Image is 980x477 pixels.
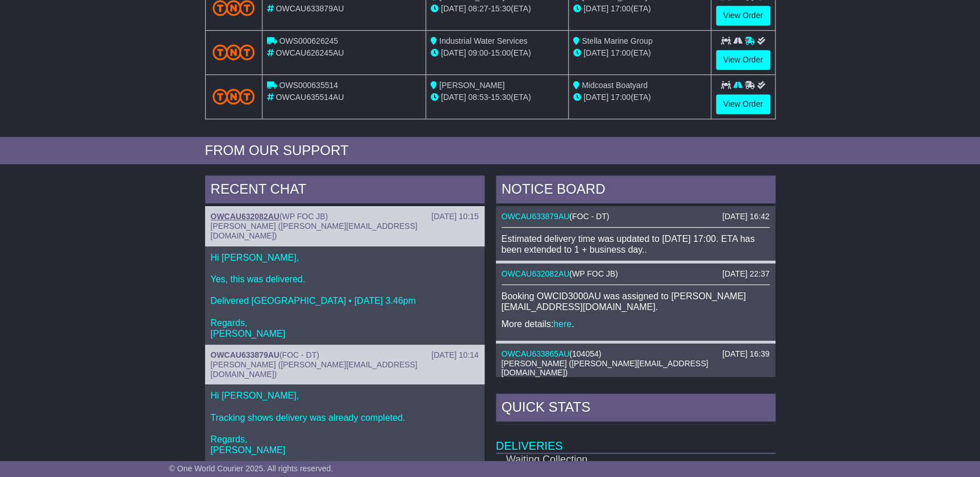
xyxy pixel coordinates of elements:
span: [DATE] [441,93,466,102]
span: Midcoast Boatyard [582,81,648,90]
span: WP FOC JB [572,269,615,278]
span: [DATE] [441,4,466,13]
span: [PERSON_NAME] ([PERSON_NAME][EMAIL_ADDRESS][DOMAIN_NAME]) [502,359,708,378]
img: TNT_Domestic.png [212,89,255,104]
div: RECENT CHAT [205,175,485,206]
div: ( ) [502,269,770,279]
span: OWCAU626245AU [276,48,344,57]
div: ( ) [211,212,479,221]
div: [DATE] 22:37 [722,269,769,279]
p: Booking OWCID3000AU was assigned to [PERSON_NAME][EMAIL_ADDRESS][DOMAIN_NAME]. [502,291,770,312]
span: FOC - DT [572,212,607,221]
a: OWCAU633865AU [502,349,570,358]
span: [PERSON_NAME] ([PERSON_NAME][EMAIL_ADDRESS][DOMAIN_NAME]) [211,360,418,379]
span: WP FOC JB [282,212,326,221]
div: [DATE] 16:39 [722,349,769,359]
span: 17:00 [611,48,631,57]
p: More details: . [502,319,770,329]
div: NOTICE BOARD [496,175,775,206]
a: OWCAU632082AU [502,269,570,278]
div: [DATE] 10:15 [431,212,478,221]
span: FOC - DT [282,350,317,359]
span: OWS000626245 [279,36,338,45]
span: [DATE] [583,4,608,13]
a: OWCAU633879AU [211,350,280,359]
td: Deliveries [496,424,775,453]
span: 17:00 [611,93,631,102]
div: FROM OUR SUPPORT [205,143,775,159]
div: [DATE] 10:14 [431,350,478,360]
span: Stella Marine Group [582,36,653,45]
div: (ETA) [573,91,706,103]
a: OWCAU633879AU [502,212,570,221]
span: Industrial Water Services [439,36,527,45]
a: View Order [716,94,770,114]
span: 17:00 [611,4,631,13]
span: 08:27 [468,4,488,13]
div: - (ETA) [431,47,564,59]
div: (ETA) [573,3,706,15]
div: ( ) [502,212,770,221]
span: OWCAU635514AU [276,93,344,102]
div: (ETA) [573,47,706,59]
span: [DATE] [441,48,466,57]
td: Waiting Collection [496,453,660,466]
span: 15:00 [491,48,511,57]
div: Estimated delivery time was updated to [DATE] 17:00. ETA has been extended to 1 + business day.. [502,233,770,255]
span: 08:53 [468,93,488,102]
p: Hi [PERSON_NAME], Yes, this was delivered. Delivered [GEOGRAPHIC_DATA] • [DATE] 3.46pm Regards, [... [211,252,479,340]
div: [DATE] 16:42 [722,212,769,221]
div: - (ETA) [431,3,564,15]
span: [PERSON_NAME] ([PERSON_NAME][EMAIL_ADDRESS][DOMAIN_NAME]) [211,221,418,240]
span: OWCAU633879AU [276,4,344,13]
span: [PERSON_NAME] [439,81,504,90]
span: 104054 [572,349,599,358]
span: © One World Courier 2025. All rights reserved. [169,464,333,473]
div: ( ) [502,349,770,359]
span: [DATE] [583,48,608,57]
p: Hi [PERSON_NAME], Tracking shows delivery was already completed. Regards, [PERSON_NAME] [211,390,479,455]
span: 09:00 [468,48,488,57]
a: View Order [716,50,770,70]
a: View Order [716,6,770,26]
div: - (ETA) [431,91,564,103]
div: Quick Stats [496,394,775,424]
span: OWS000635514 [279,81,338,90]
div: ( ) [211,350,479,360]
span: [DATE] [583,93,608,102]
a: here [553,319,572,329]
a: OWCAU632082AU [211,212,280,221]
span: 15:30 [491,4,511,13]
img: TNT_Domestic.png [212,44,255,60]
span: 15:30 [491,93,511,102]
